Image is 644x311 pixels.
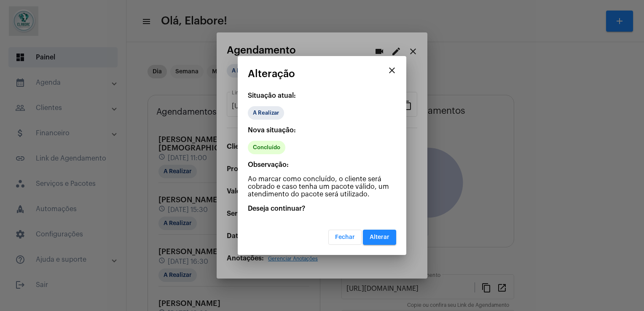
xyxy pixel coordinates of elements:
[248,205,396,212] p: Deseja continuar?
[248,126,396,134] p: Nova situação:
[248,106,284,120] mat-chip: A Realizar
[248,141,285,154] mat-chip: Concluído
[328,230,362,245] button: Fechar
[363,230,396,245] button: Alterar
[248,175,396,198] p: Ao marcar como concluído, o cliente será cobrado e caso tenha um pacote válido, um atendimento do...
[370,234,389,240] span: Alterar
[248,68,295,79] span: Alteração
[248,161,396,169] p: Observação:
[335,234,355,240] span: Fechar
[248,92,396,99] p: Situação atual:
[387,65,397,75] mat-icon: close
